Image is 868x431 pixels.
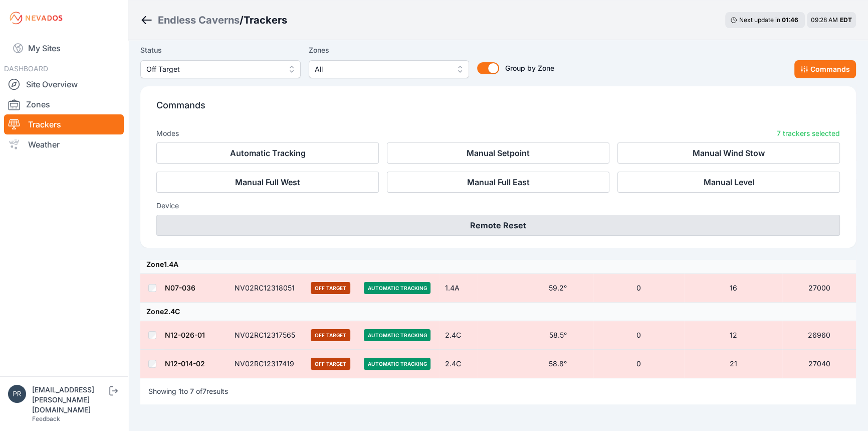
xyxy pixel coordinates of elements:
span: Off Target [311,282,350,294]
td: 26960 [782,321,856,350]
a: Endless Caverns [158,13,240,27]
td: 2.4C [439,350,478,378]
a: Feedback [32,415,60,422]
label: Zones [309,44,469,56]
a: Weather [4,134,124,155]
span: Group by Zone [505,64,554,72]
td: 59.2° [523,274,593,303]
span: All [315,63,449,75]
a: Trackers [4,114,124,134]
span: Off Target [311,358,350,370]
a: N07-036 [165,283,195,292]
label: Status [140,44,301,56]
button: Manual Setpoint [387,142,609,164]
h3: Device [156,201,840,211]
td: Zone 2.4C [140,303,856,321]
span: Automatic Tracking [364,329,430,341]
td: 0 [593,350,684,378]
button: Manual Wind Stow [617,142,840,164]
td: NV02RC12317419 [229,350,305,378]
h3: Trackers [244,13,287,27]
a: N12-026-01 [165,331,205,339]
img: przemyslaw.szewczyk@energix-group.com [8,385,26,403]
span: DASHBOARD [4,64,48,73]
nav: Breadcrumb [140,7,287,33]
button: Manual Full East [387,172,609,193]
a: Site Overview [4,74,124,94]
button: Automatic Tracking [156,142,379,164]
button: Remote Reset [156,215,840,236]
span: / [240,13,244,27]
td: 16 [684,274,782,303]
div: 01 : 46 [782,16,800,24]
span: 09:28 AM [811,16,838,24]
td: 0 [593,321,684,350]
button: Commands [794,60,856,78]
button: Manual Full West [156,172,379,193]
h3: Modes [156,128,179,138]
span: 1 [178,387,181,395]
a: My Sites [4,36,124,60]
button: Manual Level [617,172,840,193]
span: Automatic Tracking [364,358,430,370]
td: 12 [684,321,782,350]
span: 7 [190,387,194,395]
p: Showing to of results [148,386,228,396]
span: Off Target [146,63,281,75]
p: Commands [156,98,840,120]
td: Zone 1.4A [140,255,856,274]
a: Zones [4,94,124,114]
span: Next update in [739,16,780,24]
td: 0 [593,274,684,303]
td: 1.4A [439,274,478,303]
td: 21 [684,350,782,378]
span: Off Target [311,329,350,341]
p: 7 trackers selected [777,128,840,138]
td: 58.8° [523,350,593,378]
div: [EMAIL_ADDRESS][PERSON_NAME][DOMAIN_NAME] [32,385,107,415]
button: All [309,60,469,78]
td: 27040 [782,350,856,378]
td: 58.5° [523,321,593,350]
span: EDT [840,16,852,24]
td: 27000 [782,274,856,303]
button: Off Target [140,60,301,78]
td: NV02RC12317565 [229,321,305,350]
img: Nevados [8,10,64,26]
span: 7 [202,387,206,395]
td: NV02RC12318051 [229,274,305,303]
span: Automatic Tracking [364,282,430,294]
a: N12-014-02 [165,359,205,368]
td: 2.4C [439,321,478,350]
